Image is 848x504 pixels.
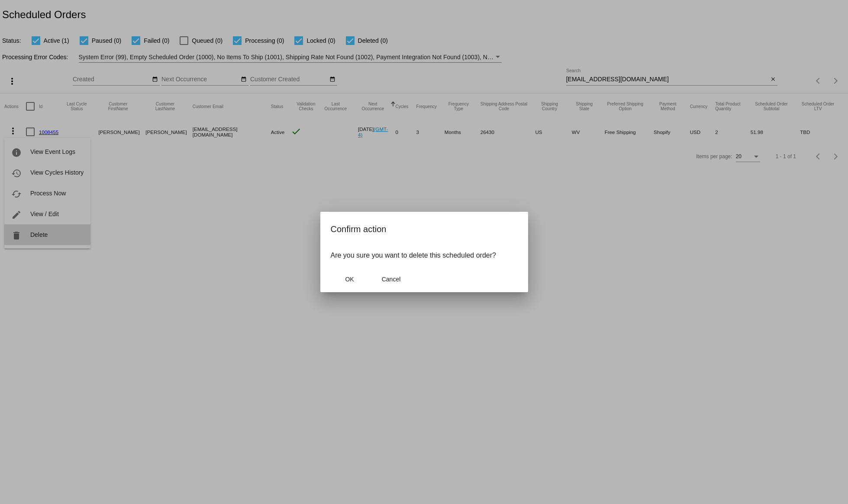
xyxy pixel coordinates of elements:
[331,222,518,236] h2: Confirm action
[372,271,410,287] button: Close dialog
[331,252,518,259] p: Are you sure you want to delete this scheduled order?
[345,276,354,283] span: OK
[382,276,401,283] span: Cancel
[331,271,369,287] button: Close dialog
